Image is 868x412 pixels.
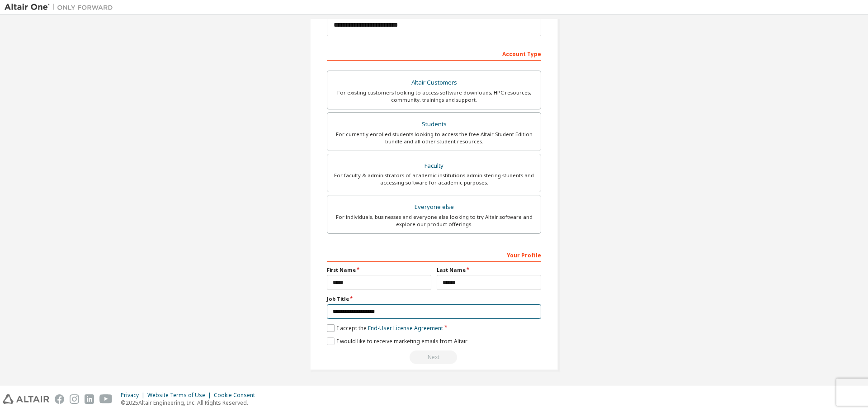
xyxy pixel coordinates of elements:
div: Faculty [333,160,535,172]
label: I would like to receive marketing emails from Altair [327,337,467,345]
label: Last Name [437,266,541,274]
div: For individuals, businesses and everyone else looking to try Altair software and explore our prod... [333,213,535,228]
label: First Name [327,266,431,274]
img: linkedin.svg [85,394,94,404]
img: Altair One [5,3,118,12]
div: Altair Customers [333,76,535,89]
img: instagram.svg [70,394,79,404]
img: youtube.svg [99,394,113,404]
div: For existing customers looking to access software downloads, HPC resources, community, trainings ... [333,89,535,104]
label: I accept the [327,324,443,332]
div: Website Terms of Use [147,392,214,399]
div: For faculty & administrators of academic institutions administering students and accessing softwa... [333,172,535,186]
p: © 2025 Altair Engineering, Inc. All Rights Reserved. [121,399,260,407]
div: Privacy [121,392,147,399]
img: altair_logo.svg [3,394,49,404]
div: Cookie Consent [214,392,260,399]
label: Job Title [327,295,541,303]
div: Everyone else [333,201,535,213]
img: facebook.svg [55,394,64,404]
div: Students [333,118,535,131]
div: Account Type [327,46,541,61]
div: Your Profile [327,247,541,262]
div: Read and acccept EULA to continue [327,350,541,364]
a: End-User License Agreement [368,324,443,332]
div: For currently enrolled students looking to access the free Altair Student Edition bundle and all ... [333,131,535,145]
